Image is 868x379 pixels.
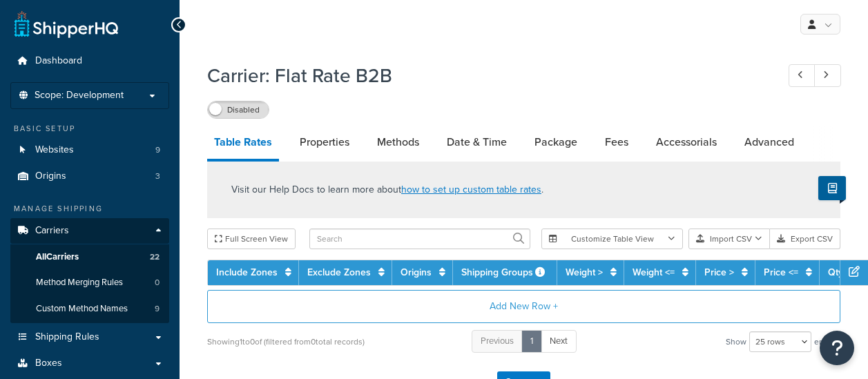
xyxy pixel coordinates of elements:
[10,48,169,74] a: Dashboard
[770,229,840,249] button: Export CSV
[35,55,82,67] span: Dashboard
[35,90,124,101] span: Scope: Development
[155,303,160,315] span: 9
[155,144,160,156] span: 9
[472,330,523,353] a: Previous
[550,334,568,347] span: Next
[35,225,69,237] span: Carriers
[207,332,365,351] div: Showing 1 to 0 of (filtered from 0 total records)
[10,296,169,322] a: Custom Method Names9
[35,171,66,182] span: Origins
[293,126,356,159] a: Properties
[207,62,763,89] h1: Carrier: Flat Rate B2B
[453,260,557,285] th: Shipping Groups
[10,324,169,350] a: Shipping Rules
[10,137,169,163] a: Websites9
[36,251,79,263] span: All Carriers
[10,296,169,322] li: Custom Method Names
[35,358,62,369] span: Boxes
[521,330,542,353] a: 1
[789,64,816,87] a: Previous Record
[10,244,169,270] a: AllCarriers22
[820,331,854,365] button: Open Resource Center
[36,303,128,315] span: Custom Method Names
[541,229,683,249] button: Customize Table View
[828,265,851,280] a: Qty >
[10,164,169,189] a: Origins3
[814,64,841,87] a: Next Record
[818,176,846,200] button: Show Help Docs
[10,270,169,295] a: Method Merging Rules0
[10,137,169,163] li: Websites
[207,126,279,162] a: Table Rates
[649,126,724,159] a: Accessorials
[481,334,514,347] span: Previous
[633,265,675,280] a: Weight <=
[541,330,577,353] a: Next
[35,331,99,343] span: Shipping Rules
[35,144,74,156] span: Websites
[370,126,426,159] a: Methods
[566,265,603,280] a: Weight >
[440,126,514,159] a: Date & Time
[207,229,296,249] button: Full Screen View
[155,171,160,182] span: 3
[528,126,584,159] a: Package
[688,229,770,249] button: Import CSV
[10,218,169,244] a: Carriers
[401,182,541,197] a: how to set up custom table rates
[207,290,840,323] button: Add New Row +
[764,265,798,280] a: Price <=
[10,218,169,323] li: Carriers
[10,123,169,135] div: Basic Setup
[307,265,371,280] a: Exclude Zones
[704,265,734,280] a: Price >
[401,265,432,280] a: Origins
[598,126,635,159] a: Fees
[216,265,278,280] a: Include Zones
[150,251,160,263] span: 22
[814,332,840,351] span: entries
[208,101,269,118] label: Disabled
[36,277,123,289] span: Method Merging Rules
[231,182,543,197] p: Visit our Help Docs to learn more about .
[10,270,169,295] li: Method Merging Rules
[726,332,746,351] span: Show
[737,126,801,159] a: Advanced
[309,229,530,249] input: Search
[155,277,160,289] span: 0
[10,164,169,189] li: Origins
[10,351,169,376] a: Boxes
[10,203,169,215] div: Manage Shipping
